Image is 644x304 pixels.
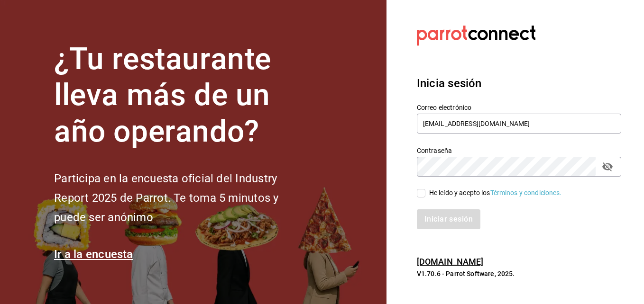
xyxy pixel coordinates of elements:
label: Contraseña [417,147,621,153]
label: Correo electrónico [417,104,621,110]
a: Ir a la encuesta [54,248,133,261]
button: passwordField [599,159,616,175]
p: V1.70.6 - Parrot Software, 2025. [417,269,621,278]
input: Ingresa tu correo electrónico [417,114,621,134]
h1: ¿Tu restaurante lleva más de un año operando? [54,41,310,150]
h3: Inicia sesión [417,75,621,92]
a: [DOMAIN_NAME] [417,257,484,267]
a: Términos y condiciones. [490,189,562,197]
h2: Participa en la encuesta oficial del Industry Report 2025 de Parrot. Te toma 5 minutos y puede se... [54,169,310,227]
div: He leído y acepto los [429,188,562,198]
